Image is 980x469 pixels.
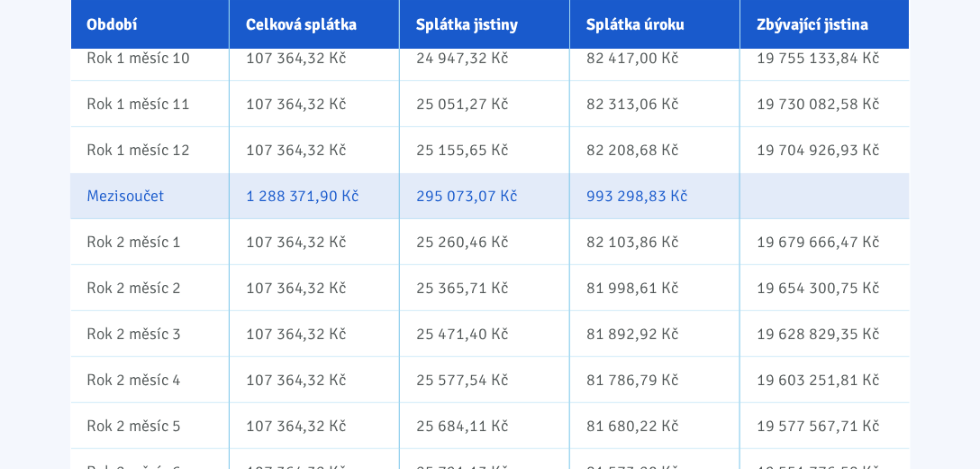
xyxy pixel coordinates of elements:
td: 107 364,32 Kč [229,265,399,311]
td: 107 364,32 Kč [229,403,399,449]
td: 24 947,32 Kč [399,35,569,81]
td: 25 260,46 Kč [399,219,569,265]
td: 107 364,32 Kč [229,81,399,127]
td: 25 684,11 Kč [399,403,569,449]
td: 25 155,65 Kč [399,127,569,173]
td: Rok 2 měsíc 2 [70,265,229,311]
td: 295 073,07 Kč [399,173,569,219]
td: 25 365,71 Kč [399,265,569,311]
td: 993 298,83 Kč [570,173,740,219]
td: Rok 2 měsíc 3 [70,311,229,357]
td: 82 313,06 Kč [570,81,740,127]
td: 19 577 567,71 Kč [740,403,910,449]
td: 25 051,27 Kč [399,81,569,127]
td: 107 364,32 Kč [229,311,399,357]
td: Rok 1 měsíc 10 [70,35,229,81]
td: 107 364,32 Kč [229,357,399,403]
td: 19 654 300,75 Kč [740,265,910,311]
td: 19 755 133,84 Kč [740,35,910,81]
td: 19 628 829,35 Kč [740,311,910,357]
td: 19 704 926,93 Kč [740,127,910,173]
td: 1 288 371,90 Kč [229,173,399,219]
td: 81 998,61 Kč [570,265,740,311]
td: Rok 2 měsíc 4 [70,357,229,403]
td: 82 103,86 Kč [570,219,740,265]
td: 107 364,32 Kč [229,219,399,265]
td: 82 417,00 Kč [570,35,740,81]
td: Rok 1 měsíc 11 [70,81,229,127]
td: 19 730 082,58 Kč [740,81,910,127]
td: 25 577,54 Kč [399,357,569,403]
td: Rok 1 měsíc 12 [70,127,229,173]
td: 25 471,40 Kč [399,311,569,357]
td: 81 786,79 Kč [570,357,740,403]
td: Rok 2 měsíc 5 [70,403,229,449]
td: Rok 2 měsíc 1 [70,219,229,265]
td: 107 364,32 Kč [229,127,399,173]
td: 107 364,32 Kč [229,35,399,81]
td: 81 892,92 Kč [570,311,740,357]
td: Mezisoučet [70,173,229,219]
td: 82 208,68 Kč [570,127,740,173]
td: 81 680,22 Kč [570,403,740,449]
td: 19 679 666,47 Kč [740,219,910,265]
td: 19 603 251,81 Kč [740,357,910,403]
